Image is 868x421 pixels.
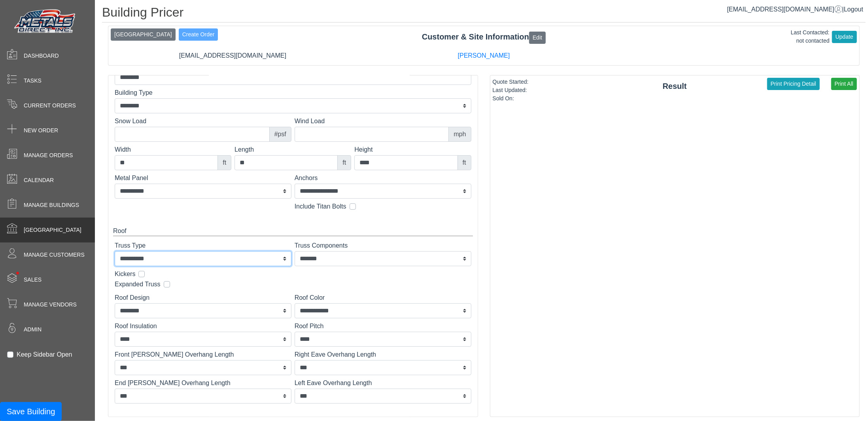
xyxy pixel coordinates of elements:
span: • [8,260,28,286]
div: ft [217,155,231,170]
label: Front [PERSON_NAME] Overhang Length [115,350,291,359]
div: mph [448,127,471,142]
button: Print All [831,78,857,90]
label: Expanded Truss [115,280,161,289]
label: Building Type [115,88,471,98]
span: Calendar [24,176,54,184]
label: Wind Load [295,117,471,126]
label: End [PERSON_NAME] Overhang Length [115,378,291,388]
label: Roof Color [295,293,471,303]
span: Manage Buildings [24,201,79,209]
button: Create Order [179,28,218,41]
label: Left Eave Overhang Length [295,378,471,388]
span: Dashboard [24,52,59,60]
span: Sales [24,276,42,284]
div: Result [490,80,860,92]
div: ft [337,155,351,170]
div: Roof [113,226,473,236]
div: Last Updated: [493,86,529,94]
label: Anchors [295,173,471,183]
span: Tasks [24,77,42,85]
label: Snow Load [115,117,291,126]
div: [EMAIL_ADDRESS][DOMAIN_NAME] [107,51,358,60]
span: Admin [24,325,42,334]
img: Metals Direct Inc Logo [12,7,79,36]
label: Truss Type [115,241,291,250]
button: Print Pricing Detail [767,78,820,90]
span: Manage Customers [24,251,85,259]
label: Roof Insulation [115,321,291,331]
div: | [727,5,863,14]
div: Sold On: [493,94,529,103]
span: Logout [844,6,863,13]
label: Keep Sidebar Open [17,350,72,359]
label: Include Titan Bolts [295,202,346,211]
label: Roof Design [115,293,291,303]
label: Width [115,145,231,154]
label: Length [234,145,351,154]
span: Current Orders [24,101,76,110]
label: Height [354,145,471,154]
h1: Building Pricer [102,5,866,23]
button: [GEOGRAPHIC_DATA] [111,28,176,41]
button: Update [832,31,857,43]
div: ft [458,155,471,170]
div: #psf [269,127,291,142]
label: Right Eave Overhang Length [295,350,471,359]
label: Roof Pitch [295,321,471,331]
span: [GEOGRAPHIC_DATA] [24,226,81,234]
div: Quote Started: [493,78,529,86]
label: Metal Panel [115,173,291,183]
span: New Order [24,126,58,135]
div: Last Contacted: not contacted [791,28,830,45]
a: [EMAIL_ADDRESS][DOMAIN_NAME] [727,6,842,13]
span: Manage Orders [24,151,73,160]
button: Edit [529,32,546,44]
div: Customer & Site Information [108,31,859,43]
label: Kickers [115,269,135,279]
label: Truss Components [295,241,471,250]
a: [PERSON_NAME] [458,52,510,59]
span: Manage Vendors [24,301,77,309]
